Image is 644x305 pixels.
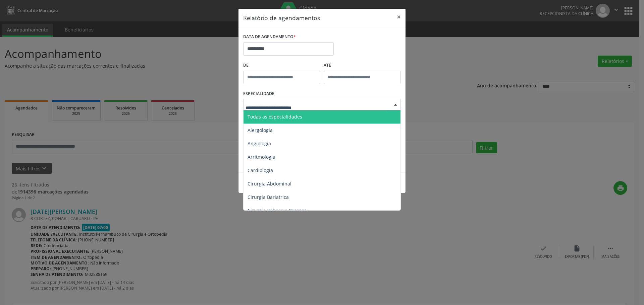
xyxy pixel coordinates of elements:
span: Angiologia [248,140,271,147]
span: Cardiologia [248,167,273,173]
span: Alergologia [248,127,273,133]
label: ATÉ [324,60,401,71]
button: Close [392,9,406,25]
label: ESPECIALIDADE [243,89,274,99]
span: Cirurgia Bariatrica [248,194,289,200]
label: De [243,60,320,71]
span: Arritmologia [248,154,275,160]
h5: Relatório de agendamentos [243,13,320,22]
label: DATA DE AGENDAMENTO [243,32,296,42]
span: Cirurgia Cabeça e Pescoço [248,207,307,214]
span: Todas as especialidades [248,113,302,120]
span: Cirurgia Abdominal [248,180,291,187]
